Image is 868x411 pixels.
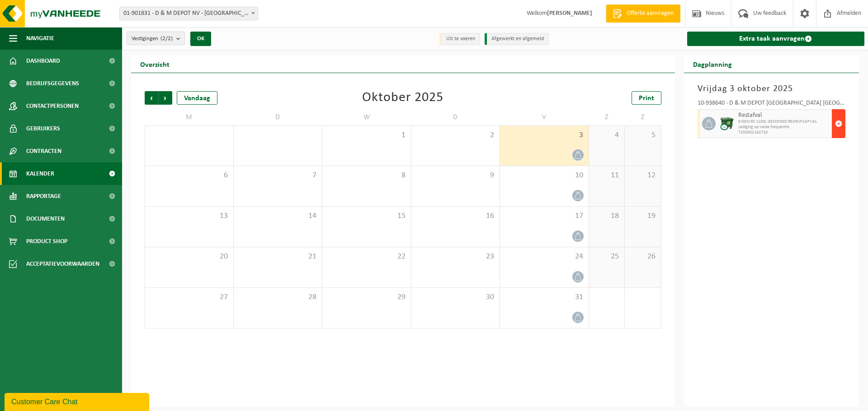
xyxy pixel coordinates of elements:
span: 23 [416,252,495,262]
td: Z [589,109,625,125]
span: Vorige [145,91,158,105]
div: Oktober 2025 [362,91,443,105]
span: 10 [505,171,584,180]
span: Dashboard [26,50,60,72]
count: (2/2) [160,36,173,42]
li: Uit te voeren [439,33,480,45]
span: 13 [150,211,229,221]
span: Rapportage [26,185,61,208]
span: 3 [505,130,584,140]
span: 20 [150,252,229,262]
strong: [PERSON_NAME] [547,10,592,17]
span: 30 [416,292,495,302]
span: Gebruikers [26,117,60,140]
span: Offerte aanvragen [624,9,676,18]
span: 8 [327,171,406,180]
span: 21 [238,252,318,262]
td: D [411,109,500,125]
span: Documenten [26,208,65,230]
span: Volgende [159,91,172,105]
span: 25 [594,252,620,262]
span: 24 [505,252,584,262]
td: D [234,109,323,125]
span: Acceptatievoorwaarden [26,253,99,275]
span: 27 [150,292,229,302]
span: Lediging op vaste frequentie [738,125,830,130]
span: Print [639,95,654,102]
a: Offerte aanvragen [606,5,680,23]
span: Product Shop [26,230,67,253]
h3: Vrijdag 3 oktober 2025 [698,82,846,96]
img: WB-1100-CU [720,117,734,130]
span: 28 [238,292,318,302]
span: 26 [629,252,656,262]
span: Kalender [26,162,54,185]
td: V [500,109,589,125]
td: Z [625,109,661,125]
span: 01-901831 - D & M DEPOT NV - AARTSELAAR [119,7,258,20]
td: W [322,109,411,125]
span: 31 [505,292,584,302]
button: OK [190,32,211,46]
span: 14 [238,211,318,221]
span: 19 [629,211,656,221]
span: 16 [416,211,495,221]
span: 29 [327,292,406,302]
span: 12 [629,171,656,180]
span: 9 [416,171,495,180]
span: 6 [150,171,229,180]
span: 15 [327,211,406,221]
span: 7 [238,171,318,180]
span: T250002162716 [738,130,830,135]
span: Restafval [738,112,830,119]
div: Vandaag [177,91,217,105]
td: M [145,109,234,125]
span: Vestigingen [132,32,173,46]
span: 1 [327,130,406,140]
span: 11 [594,171,620,180]
span: 22 [327,252,406,262]
iframe: chat widget [5,391,151,411]
span: EIGEN RC 1100L GEMENGD BEDRIJFSAFVAL [738,119,830,125]
h2: Dagplanning [684,55,741,73]
span: Contracten [26,140,61,162]
li: Afgewerkt en afgemeld [485,33,549,45]
a: Print [632,91,661,105]
h2: Overzicht [131,55,179,73]
span: Contactpersonen [26,95,79,117]
div: 10-938640 - D & M DEPOT [GEOGRAPHIC_DATA] [GEOGRAPHIC_DATA] - [GEOGRAPHIC_DATA] [698,100,846,109]
span: 2 [416,130,495,140]
span: 5 [629,130,656,140]
span: Navigatie [26,27,54,50]
span: 4 [594,130,620,140]
a: Extra taak aanvragen [687,32,865,46]
button: Vestigingen(2/2) [127,32,185,45]
span: Bedrijfsgegevens [26,72,79,95]
span: 01-901831 - D & M DEPOT NV - AARTSELAAR [120,7,258,20]
span: 18 [594,211,620,221]
span: 17 [505,211,584,221]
